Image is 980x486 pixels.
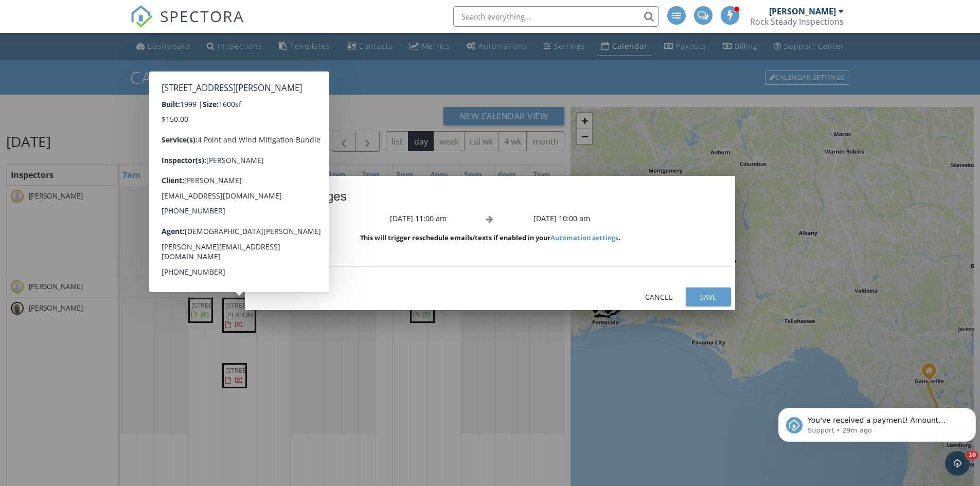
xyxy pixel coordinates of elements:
[130,5,153,28] img: The Best Home Inspection Software - Spectora
[130,14,244,35] a: SPECTORA
[245,176,735,213] div: Confirm changes
[253,233,727,242] div: This will trigger reschedule emails/texts if enabled in your .
[160,5,244,27] span: SPECTORA
[453,6,659,27] input: Search everything...
[750,16,844,27] div: Rock Steady Inspections
[769,6,836,16] div: [PERSON_NAME]
[531,213,735,225] div: [DATE] 10:00 am
[645,292,673,302] div: Cancel
[550,233,618,242] a: Automation settings
[33,40,189,49] p: Message from Support, sent 29m ago
[945,451,970,476] iframe: Intercom live chat
[694,292,723,302] div: Save
[245,213,449,225] div: [DATE] 11:00 am
[636,287,682,306] button: Cancel
[966,451,978,459] span: 10
[686,287,731,306] button: Save
[33,30,188,140] span: You've received a payment! Amount $450.00 Fee $3.99 Net $446.01 Transaction # pi_3SCkqiK7snlDGpRF...
[774,386,980,458] iframe: Intercom notifications message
